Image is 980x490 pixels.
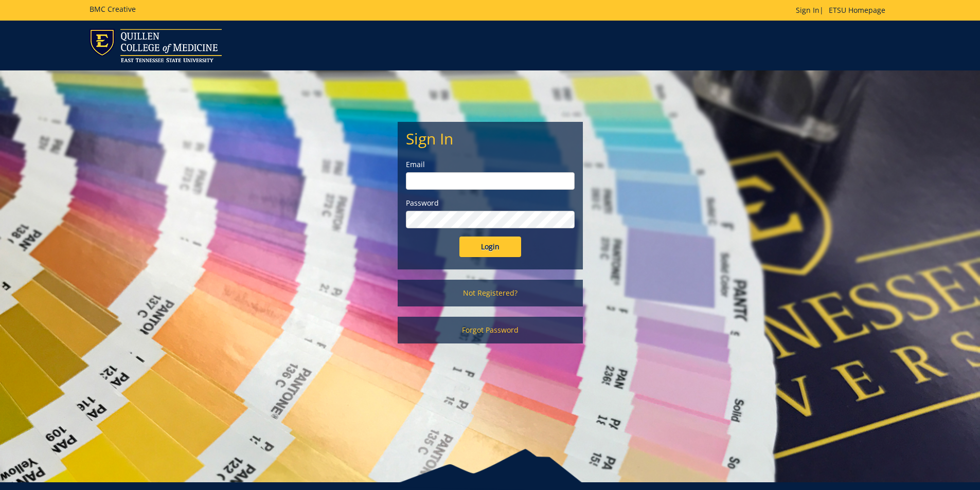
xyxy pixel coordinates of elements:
[406,198,575,208] label: Password
[406,159,575,170] label: Email
[796,5,890,15] p: |
[398,317,583,343] a: Forgot Password
[406,130,575,147] h2: Sign In
[90,5,136,13] h5: BMC Creative
[398,280,583,306] a: Not Registered?
[824,5,890,15] a: ETSU Homepage
[796,5,819,15] a: Sign In
[90,29,222,62] img: ETSU logo
[459,237,521,257] input: Login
